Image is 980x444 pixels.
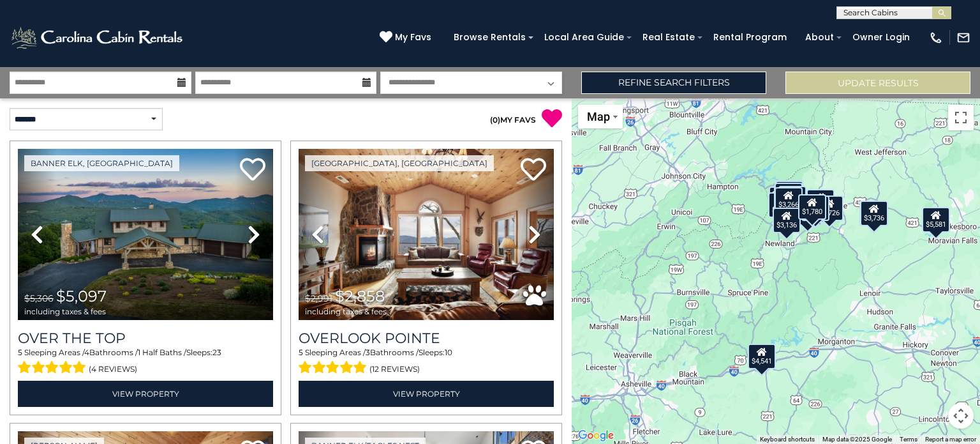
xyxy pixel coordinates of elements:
a: View Property [18,381,273,407]
span: (12 reviews) [369,361,420,378]
span: Map [587,110,610,123]
span: 23 [212,348,221,357]
span: 1 Half Baths / [138,348,186,357]
a: Real Estate [636,27,701,47]
a: Refine Search Filters [581,72,766,94]
span: My Favs [395,31,431,44]
span: 5 [299,348,303,357]
img: thumbnail_167153549.jpeg [18,149,273,320]
div: $3,806 [801,195,829,221]
a: Banner Elk, [GEOGRAPHIC_DATA] [24,155,179,171]
div: $2,630 [768,192,796,217]
div: $3,807 [774,184,802,210]
span: (4 reviews) [89,361,137,378]
a: (0)MY FAVS [490,115,536,125]
a: Add to favorites [240,157,265,184]
div: $3,435 [775,181,803,206]
div: $3,736 [860,201,888,226]
div: $1,780 [798,194,826,220]
a: Browse Rentals [447,27,532,47]
div: Sleeping Areas / Bathrooms / Sleeps: [299,347,554,378]
div: $2,934 [794,199,822,225]
a: Rental Program [707,27,793,47]
span: 5 [18,348,22,357]
img: mail-regular-white.png [956,31,970,45]
div: $3,136 [773,208,801,233]
div: $4,541 [748,343,776,369]
div: $5,581 [922,206,950,232]
a: Report a map error [925,436,976,443]
button: Map camera controls [948,403,974,429]
div: Sleeping Areas / Bathrooms / Sleeps: [18,347,273,378]
a: [GEOGRAPHIC_DATA], [GEOGRAPHIC_DATA] [305,155,494,171]
a: Owner Login [846,27,916,47]
span: 3 [366,348,370,357]
button: Change map style [578,105,623,128]
span: Map data ©2025 Google [822,436,892,443]
span: including taxes & fees [305,307,387,316]
div: $3,799 [806,189,835,215]
span: $5,097 [56,287,107,305]
a: Local Area Guide [538,27,630,47]
a: Terms [900,436,917,443]
a: Over The Top [18,330,273,347]
a: Overlook Pointe [299,330,554,347]
span: 4 [84,348,89,357]
span: including taxes & fees [24,307,107,316]
span: ( ) [490,115,500,125]
span: $5,306 [24,293,54,304]
div: $3,266 [775,187,803,212]
a: About [799,27,840,47]
span: $2,991 [305,293,332,304]
button: Keyboard shortcuts [760,435,815,444]
button: Toggle fullscreen view [948,105,974,130]
img: phone-regular-white.png [929,31,943,45]
a: Add to favorites [521,157,546,184]
img: thumbnail_163477009.jpeg [299,149,554,320]
span: $2,858 [335,287,385,305]
div: $1,237 [775,180,803,205]
img: White-1-2.png [10,25,186,50]
div: $2,778 [775,182,803,208]
div: $2,394 [778,186,806,211]
a: View Property [299,381,554,407]
button: Update Results [785,72,970,94]
span: 0 [493,115,498,125]
span: 10 [445,348,452,357]
a: Open this area in Google Maps (opens a new window) [575,427,617,444]
img: Google [575,427,617,444]
a: My Favs [380,31,434,45]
